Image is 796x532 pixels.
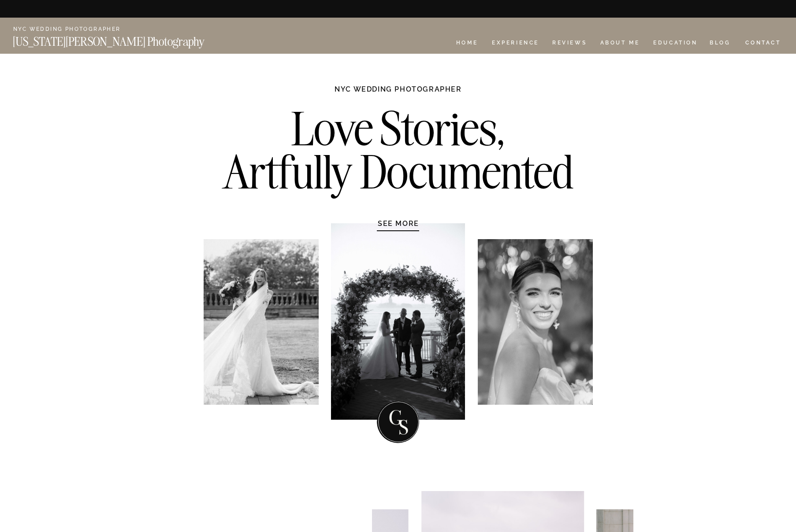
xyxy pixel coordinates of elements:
[13,26,146,33] a: NYC Wedding Photographer
[454,40,480,48] a: HOME
[13,36,234,43] a: [US_STATE][PERSON_NAME] Photography
[492,40,538,48] a: Experience
[316,85,481,102] h1: NYC WEDDING PHOTOGRAPHER
[710,40,731,48] a: BLOG
[213,107,583,199] h2: Love Stories, Artfully Documented
[652,40,699,48] a: EDUCATION
[552,40,585,48] a: REVIEWS
[357,219,440,228] a: SEE MORE
[745,38,781,48] a: CONTACT
[600,40,640,48] a: ABOUT ME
